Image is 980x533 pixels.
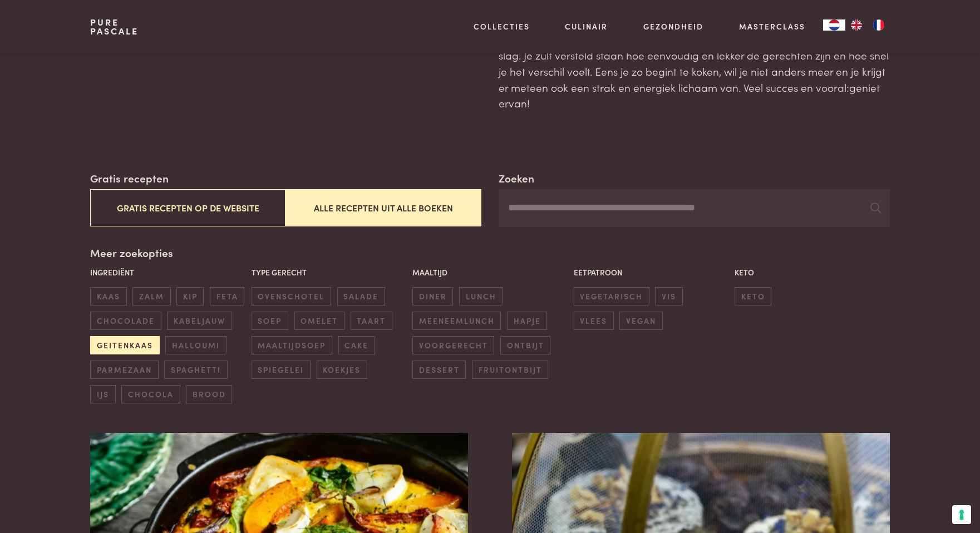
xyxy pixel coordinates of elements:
[499,170,534,186] label: Zoeken
[412,361,466,379] span: dessert
[507,312,547,330] span: hapje
[90,18,139,36] a: PurePascale
[210,287,244,305] span: feta
[499,32,889,111] p: Wil je zelf ervaren wat natuurlijke voeding met je doet? Ga dan meteen aan de slag. Je zult verst...
[90,189,285,226] button: Gratis recepten op de website
[412,312,501,330] span: meeneemlunch
[574,266,729,278] p: Eetpatroon
[845,19,868,31] a: EN
[167,312,232,330] span: kabeljauw
[412,336,494,354] span: voorgerecht
[565,21,608,32] a: Culinair
[338,336,375,354] span: cake
[655,287,682,305] span: vis
[459,287,503,305] span: lunch
[90,336,159,354] span: geitenkaas
[351,312,392,330] span: taart
[165,336,226,354] span: halloumi
[823,19,845,31] a: NL
[735,287,771,305] span: keto
[252,287,331,305] span: ovenschotel
[643,21,703,32] a: Gezondheid
[952,505,971,524] button: Uw voorkeuren voor toestemming voor trackingtechnologieën
[294,312,344,330] span: omelet
[186,385,232,403] span: brood
[252,336,332,354] span: maaltijdsoep
[619,312,662,330] span: vegan
[90,361,158,379] span: parmezaan
[735,266,890,278] p: Keto
[90,287,126,305] span: kaas
[252,312,288,330] span: soep
[90,312,161,330] span: chocolade
[337,287,385,305] span: salade
[739,21,805,32] a: Masterclass
[252,266,407,278] p: Type gerecht
[132,287,170,305] span: zalm
[90,170,169,186] label: Gratis recepten
[412,266,568,278] p: Maaltijd
[90,385,115,403] span: ijs
[845,19,890,31] ul: Language list
[412,287,453,305] span: diner
[252,361,311,379] span: spiegelei
[868,19,890,31] a: FR
[317,361,367,379] span: koekjes
[823,19,890,31] aside: Language selected: Nederlands
[472,361,548,379] span: fruitontbijt
[285,189,481,226] button: Alle recepten uit alle boeken
[176,287,204,305] span: kip
[500,336,550,354] span: ontbijt
[121,385,180,403] span: chocola
[474,21,530,32] a: Collecties
[823,19,845,31] div: Language
[90,266,245,278] p: Ingrediënt
[164,361,227,379] span: spaghetti
[574,287,649,305] span: vegetarisch
[574,312,614,330] span: vlees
